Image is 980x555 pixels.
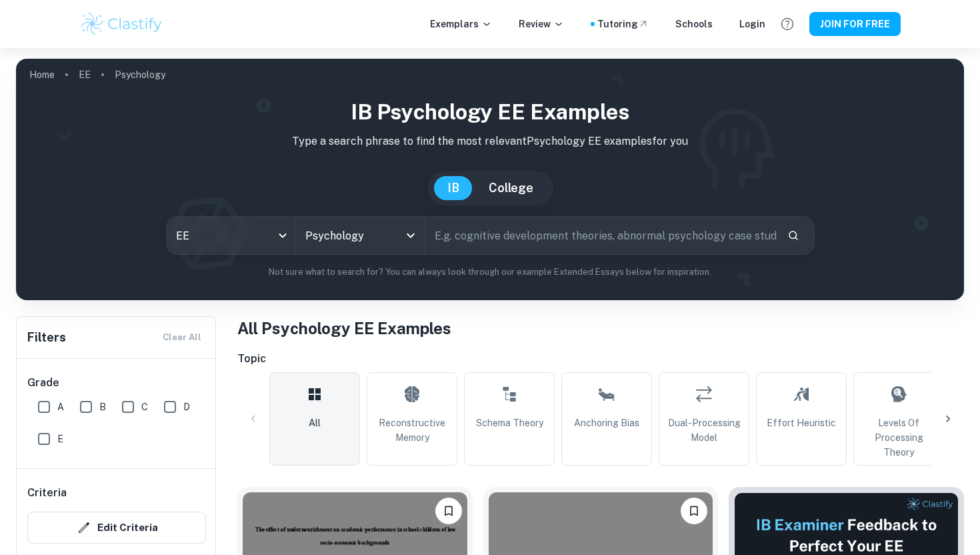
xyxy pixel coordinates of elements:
img: profile cover [16,59,964,300]
div: EE [167,217,295,254]
p: Not sure what to search for? You can always look through our example Extended Essays below for in... [27,265,953,279]
span: Levels of Processing Theory [859,416,938,460]
span: C [141,400,148,414]
button: Edit Criteria [27,512,206,544]
button: Please log in to bookmark exemplars [435,498,462,524]
h6: Topic [237,351,964,367]
p: Psychology [115,67,165,82]
p: Type a search phrase to find the most relevant Psychology EE examples for you [27,133,953,149]
a: Schools [675,17,713,31]
button: IB [434,176,473,200]
a: Home [29,65,55,84]
span: All [309,416,321,430]
span: Dual-Processing Model [665,416,743,445]
button: Open [401,226,420,245]
h6: Filters [27,328,66,347]
img: Clastify logo [79,11,164,37]
button: Search [782,224,805,247]
button: JOIN FOR FREE [809,12,901,36]
span: Anchoring Bias [574,416,639,430]
button: Help and Feedback [776,13,799,35]
input: E.g. cognitive development theories, abnormal psychology case studies, social psychology experime... [425,217,777,254]
button: College [475,176,547,200]
p: Review [519,17,564,31]
h6: Grade [27,375,206,391]
a: Login [739,17,765,31]
span: E [57,432,63,446]
a: EE [79,65,91,84]
span: D [183,400,190,414]
h1: All Psychology EE Examples [237,316,964,340]
p: Exemplars [430,17,492,31]
a: Tutoring [597,17,649,31]
span: Schema Theory [476,416,543,430]
button: Please log in to bookmark exemplars [681,498,707,524]
span: Effort Heuristic [767,416,836,430]
span: B [99,400,106,414]
span: Reconstructive Memory [373,416,451,445]
h6: Criteria [27,485,67,501]
span: A [57,400,64,414]
h1: IB Psychology EE examples [27,96,953,128]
